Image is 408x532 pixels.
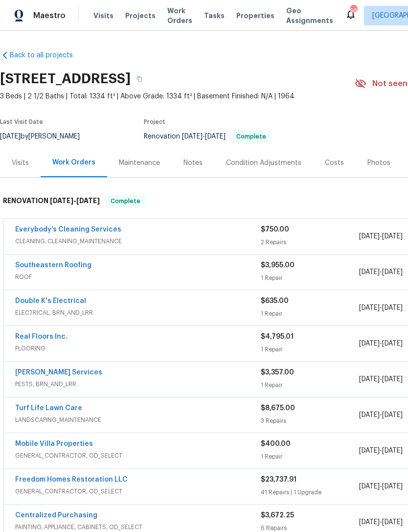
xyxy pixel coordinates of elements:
[33,11,66,21] span: Maestro
[359,339,403,348] span: -
[382,519,403,526] span: [DATE]
[261,380,359,390] div: 1 Repair
[15,262,91,269] a: Southeastern Roofing
[15,298,86,304] a: Double K's Electrical
[15,486,261,496] span: GENERAL_CONTRACTOR, OD_SELECT
[261,512,294,519] span: $3,672.25
[382,340,403,347] span: [DATE]
[236,11,274,21] span: Properties
[15,379,261,389] span: PESTS, BRN_AND_LRR
[261,237,359,247] div: 2 Repairs
[15,440,93,447] a: Mobile Villa Properties
[359,269,380,276] span: [DATE]
[50,197,73,204] span: [DATE]
[261,487,359,497] div: 41 Repairs | 1 Upgrade
[15,415,261,425] span: LANDSCAPING_MAINTENANCE
[76,197,100,204] span: [DATE]
[182,133,226,140] span: -
[182,133,203,140] span: [DATE]
[359,519,380,526] span: [DATE]
[359,233,380,240] span: [DATE]
[232,134,270,139] span: Complete
[204,12,225,19] span: Tasks
[359,483,380,490] span: [DATE]
[52,158,95,167] div: Work Orders
[131,70,148,88] button: Copy Address
[325,158,344,168] div: Costs
[359,517,403,527] span: -
[119,158,160,168] div: Maintenance
[261,369,294,376] span: $3,357.00
[226,158,301,168] div: Condition Adjustments
[12,158,29,168] div: Visits
[359,447,380,454] span: [DATE]
[15,522,261,532] span: PAINTING, APPLIANCE, CABINETS, OD_SELECT
[15,333,68,340] a: Real Floors Inc.
[359,482,403,491] span: -
[261,452,359,462] div: 1 Repair
[15,476,128,483] a: Freedom Homes Restoration LLC
[359,267,403,277] span: -
[125,11,156,21] span: Projects
[261,309,359,319] div: 1 Repair
[350,6,357,16] div: 56
[359,303,403,313] span: -
[261,298,289,304] span: $635.00
[367,158,390,168] div: Photos
[261,476,296,483] span: $23,737.91
[15,451,261,461] span: GENERAL_CONTRACTOR, OD_SELECT
[261,405,295,412] span: $8,675.00
[359,231,403,241] span: -
[3,195,100,207] h6: RENOVATION
[359,374,403,384] span: -
[261,262,295,269] span: $3,955.00
[359,446,403,456] span: -
[382,304,403,311] span: [DATE]
[205,133,226,140] span: [DATE]
[15,512,97,519] a: Centralized Purchasing
[382,483,403,490] span: [DATE]
[15,344,261,353] span: FLOORING
[167,6,192,25] span: Work Orders
[144,119,165,125] span: Project
[382,269,403,276] span: [DATE]
[144,133,271,140] span: Renovation
[261,345,359,354] div: 1 Repair
[382,412,403,418] span: [DATE]
[359,304,380,311] span: [DATE]
[261,333,294,340] span: $4,795.01
[382,447,403,454] span: [DATE]
[286,6,333,25] span: Geo Assignments
[50,197,100,204] span: -
[261,440,291,447] span: $400.00
[15,272,261,282] span: ROOF
[261,226,289,233] span: $750.00
[359,412,380,418] span: [DATE]
[382,233,403,240] span: [DATE]
[15,226,121,233] a: Everybody’s Cleaning Services
[359,340,380,347] span: [DATE]
[15,405,82,412] a: Turf Life Lawn Care
[183,158,203,168] div: Notes
[107,196,144,206] span: Complete
[359,376,380,383] span: [DATE]
[382,376,403,383] span: [DATE]
[15,369,102,376] a: [PERSON_NAME] Services
[93,11,113,21] span: Visits
[261,416,359,426] div: 3 Repairs
[15,236,261,246] span: CLEANING, CLEANING_MAINTENANCE
[261,273,359,283] div: 1 Repair
[359,410,403,420] span: -
[15,308,261,318] span: ELECTRICAL, BRN_AND_LRR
